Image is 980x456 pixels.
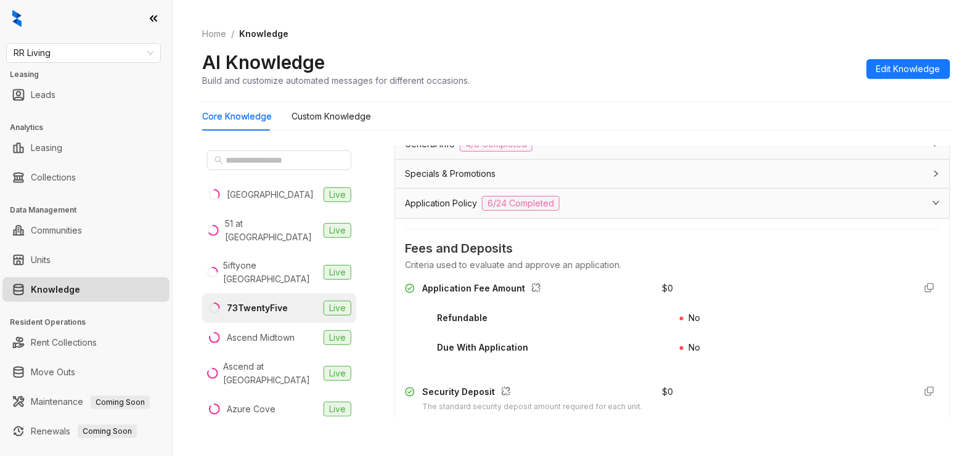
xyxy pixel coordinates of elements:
[10,122,172,133] h3: Analytics
[224,259,319,286] div: 5iftyone [GEOGRAPHIC_DATA]
[422,401,642,413] div: The standard security deposit amount required for each unit.
[324,402,351,417] span: Live
[31,165,76,190] a: Collections
[2,360,169,385] li: Move Outs
[405,258,940,272] div: Criteria used to evaluate and approve an application.
[663,282,674,295] div: $ 0
[31,83,55,107] a: Leads
[663,385,674,399] div: $ 0
[2,389,169,414] li: Maintenance
[324,265,351,280] span: Live
[31,330,97,355] a: Rent Collections
[437,341,528,354] div: Due With Application
[2,165,169,190] li: Collections
[31,360,75,385] a: Move Outs
[2,248,169,272] li: Units
[10,205,172,216] h3: Data Management
[324,366,351,381] span: Live
[933,199,940,206] span: expanded
[31,248,51,272] a: Units
[2,136,169,160] li: Leasing
[405,167,496,181] span: Specials & Promotions
[31,277,80,302] a: Knowledge
[214,156,223,165] span: search
[292,110,371,123] div: Custom Knowledge
[324,187,351,202] span: Live
[2,83,169,107] li: Leads
[2,218,169,243] li: Communities
[202,110,272,123] div: Core Knowledge
[437,311,488,325] div: Refundable
[422,282,546,298] div: Application Fee Amount
[78,425,137,438] span: Coming Soon
[876,62,941,76] span: Edit Knowledge
[405,197,477,210] span: Application Policy
[202,51,325,74] h2: AI Knowledge
[867,59,950,79] button: Edit Knowledge
[31,136,62,160] a: Leasing
[200,27,229,41] a: Home
[482,196,560,211] span: 6/24 Completed
[91,396,150,409] span: Coming Soon
[422,385,642,401] div: Security Deposit
[688,312,700,323] span: No
[202,74,470,87] div: Build and customize automated messages for different occasions.
[227,331,295,344] div: Ascend Midtown
[324,301,351,316] span: Live
[405,239,940,258] span: Fees and Deposits
[395,189,950,218] div: Application Policy6/24 Completed
[14,44,153,62] span: RR Living
[324,223,351,238] span: Live
[227,301,288,315] div: 73TwentyFive
[227,402,276,416] div: Azure Cove
[2,330,169,355] li: Rent Collections
[2,419,169,444] li: Renewals
[2,277,169,302] li: Knowledge
[688,342,700,352] span: No
[223,360,319,387] div: Ascend at [GEOGRAPHIC_DATA]
[225,217,319,244] div: 51 at [GEOGRAPHIC_DATA]
[933,170,940,177] span: collapsed
[10,317,172,328] h3: Resident Operations
[231,27,234,41] li: /
[395,160,950,188] div: Specials & Promotions
[31,218,82,243] a: Communities
[10,69,172,80] h3: Leasing
[324,330,351,345] span: Live
[239,28,288,39] span: Knowledge
[12,10,22,27] img: logo
[227,188,314,202] div: [GEOGRAPHIC_DATA]
[31,419,137,444] a: RenewalsComing Soon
